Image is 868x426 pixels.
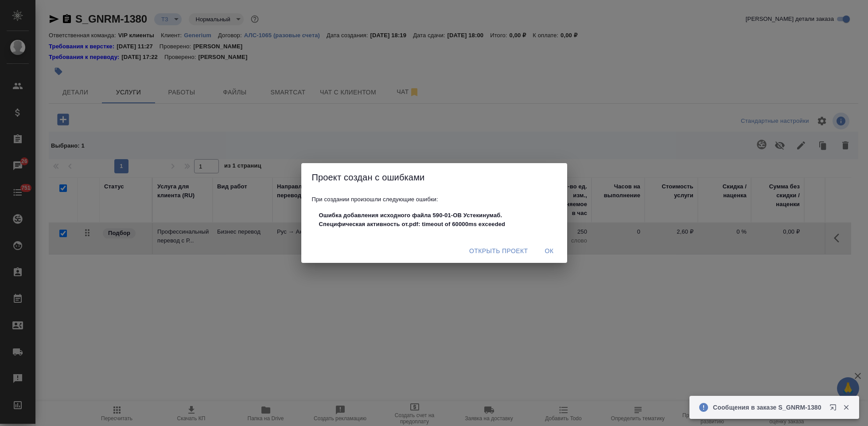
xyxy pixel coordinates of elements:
[539,246,560,257] span: Ок
[837,403,855,411] button: Закрыть
[713,403,824,412] p: Сообщения в заказе S_GNRM-1380
[469,246,528,257] span: Открыть проект
[466,243,532,259] button: Открыть проект
[312,170,557,184] h2: Проект создан с ошибками
[535,243,564,259] button: Ок
[312,195,557,204] p: При создании произошли следующие ошибки:
[824,399,845,420] button: Открыть в новой вкладке
[319,211,549,229] span: Ошибка добавления исходного файла 590-01-ОВ Устекинумаб. Специфическая активность от.pdf: timeout...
